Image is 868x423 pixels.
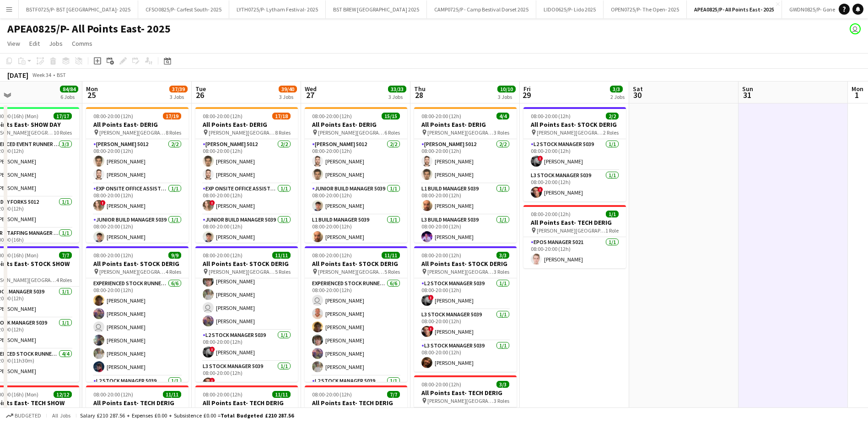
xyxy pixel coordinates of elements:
[7,22,171,36] h1: APEA0825/P- All Points East- 2025
[414,107,517,243] app-job-card: 08:00-20:00 (12h)4/4All Points East- DERIG [PERSON_NAME][GEOGRAPHIC_DATA]3 Roles[PERSON_NAME] 501...
[305,376,407,407] app-card-role: L2 Stock Manager 50391/1
[496,252,509,259] span: 3/3
[86,246,189,382] app-job-card: 08:00-20:00 (12h)9/9All Points East- STOCK DERIG [PERSON_NAME][GEOGRAPHIC_DATA]4 RolesExperienced...
[414,184,517,215] app-card-role: L1 Build Manager 50391/108:00-20:00 (12h)[PERSON_NAME]
[531,113,571,119] span: 08:00-20:00 (12h)
[93,113,133,119] span: 08:00-20:00 (12h)
[537,227,605,234] span: [PERSON_NAME][GEOGRAPHIC_DATA]
[195,330,298,361] app-card-role: L2 Stock Manager 50391/108:00-20:00 (12h)![PERSON_NAME]
[427,0,536,18] button: CAMP0725/P - Camp Bestival Dorset 2025
[195,120,298,129] h3: All Points East- DERIG
[605,227,619,234] span: 1 Role
[631,90,643,100] span: 30
[86,399,189,407] h3: All Points East- TECH DERIG
[195,399,298,407] h3: All Points East- TECH DERIG
[279,93,297,100] div: 3 Jobs
[168,252,181,259] span: 9/9
[388,93,406,100] div: 3 Jobs
[494,268,509,275] span: 3 Roles
[85,90,98,100] span: 25
[414,85,426,93] span: Thu
[536,0,604,18] button: LIDO0625/P- Lido 2025
[305,260,407,268] h3: All Points East- STOCK DERIG
[275,129,291,136] span: 8 Roles
[4,38,24,49] a: View
[272,391,291,398] span: 11/11
[93,391,133,398] span: 08:00-20:00 (12h)
[99,129,166,136] span: [PERSON_NAME][GEOGRAPHIC_DATA]
[531,211,571,217] span: 08:00-20:00 (12h)
[54,391,72,398] span: 12/12
[523,139,626,170] app-card-role: L2 Stock Manager 50391/108:00-20:00 (12h)![PERSON_NAME]
[312,113,352,119] span: 08:00-20:00 (12h)
[538,187,543,192] span: !
[496,381,509,388] span: 3/3
[318,129,384,136] span: [PERSON_NAME][GEOGRAPHIC_DATA]
[57,71,66,78] div: BST
[413,90,426,100] span: 28
[305,215,407,246] app-card-role: L1 Build Manager 50391/108:00-20:00 (12h)[PERSON_NAME]
[54,113,72,119] span: 17/17
[166,268,181,275] span: 4 Roles
[195,246,298,382] app-job-card: 08:00-20:00 (12h)11/11All Points East- STOCK DERIG [PERSON_NAME][GEOGRAPHIC_DATA]5 Roles08:00-20:...
[414,389,517,397] h3: All Points East- TECH DERIG
[305,184,407,215] app-card-role: Junior Build Manager 50391/108:00-20:00 (12h)[PERSON_NAME]
[610,93,625,100] div: 2 Jobs
[86,260,189,268] h3: All Points East- STOCK DERIG
[498,93,515,100] div: 3 Jobs
[210,200,215,206] span: !
[209,268,275,275] span: [PERSON_NAME][GEOGRAPHIC_DATA]
[60,93,78,100] div: 6 Jobs
[326,0,427,18] button: BST BREW [GEOGRAPHIC_DATA] 2025
[610,86,623,92] span: 3/3
[19,0,138,18] button: BSTF0725/P- BST [GEOGRAPHIC_DATA]- 2025
[210,378,215,383] span: !
[633,85,643,93] span: Sat
[523,205,626,268] app-job-card: 08:00-20:00 (12h)1/1All Points East- TECH DERIG [PERSON_NAME][GEOGRAPHIC_DATA]1 RoleEPOS Manager ...
[166,129,181,136] span: 8 Roles
[382,252,400,259] span: 11/11
[203,391,243,398] span: 08:00-20:00 (12h)
[427,397,494,404] span: [PERSON_NAME][GEOGRAPHIC_DATA]
[305,278,407,376] app-card-role: Experienced Stock Runner 50126/608:00-20:00 (12h) [PERSON_NAME][PERSON_NAME][PERSON_NAME][PERSON_...
[741,90,753,100] span: 31
[387,391,400,398] span: 7/7
[414,278,517,309] app-card-role: L2 Stock Manager 50391/108:00-20:00 (12h)![PERSON_NAME]
[272,252,291,259] span: 11/11
[203,252,243,259] span: 08:00-20:00 (12h)
[305,139,407,184] app-card-role: [PERSON_NAME] 50122/208:00-20:00 (12h)[PERSON_NAME][PERSON_NAME]
[850,90,863,100] span: 1
[5,411,43,421] button: Budgeted
[603,129,619,136] span: 2 Roles
[523,237,626,268] app-card-role: EPOS Manager 50211/108:00-20:00 (12h)[PERSON_NAME]
[742,85,753,93] span: Sun
[86,376,189,407] app-card-role: L2 Stock Manager 50391/1
[523,85,531,93] span: Fri
[305,85,317,93] span: Wed
[687,0,782,18] button: APEA0825/P- All Points East- 2025
[312,252,352,259] span: 08:00-20:00 (12h)
[414,215,517,246] app-card-role: L3 Build Manager 50391/108:00-20:00 (12h)[PERSON_NAME]
[414,341,517,372] app-card-role: L3 Stock Manager 50391/108:00-20:00 (12h)[PERSON_NAME]
[86,278,189,376] app-card-role: Experienced Stock Runner 50126/608:00-20:00 (12h)[PERSON_NAME][PERSON_NAME] [PERSON_NAME][PERSON_...
[523,170,626,201] app-card-role: L3 Stock Manager 50391/108:00-20:00 (12h)![PERSON_NAME]
[195,107,298,243] app-job-card: 08:00-20:00 (12h)17/18All Points East- DERIG [PERSON_NAME][GEOGRAPHIC_DATA]8 Roles[PERSON_NAME] 5...
[15,412,41,419] span: Budgeted
[384,129,400,136] span: 6 Roles
[384,268,400,275] span: 5 Roles
[537,129,603,136] span: [PERSON_NAME][GEOGRAPHIC_DATA]
[414,246,517,372] app-job-card: 08:00-20:00 (12h)3/3All Points East- STOCK DERIG [PERSON_NAME][GEOGRAPHIC_DATA]3 RolesL2 Stock Ma...
[93,252,133,259] span: 08:00-20:00 (12h)
[421,252,461,259] span: 08:00-20:00 (12h)
[538,156,543,161] span: !
[86,107,189,243] app-job-card: 08:00-20:00 (12h)17/19All Points East- DERIG [PERSON_NAME][GEOGRAPHIC_DATA]8 Roles[PERSON_NAME] 5...
[7,39,20,48] span: View
[414,120,517,129] h3: All Points East- DERIG
[303,90,317,100] span: 27
[163,113,181,119] span: 17/19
